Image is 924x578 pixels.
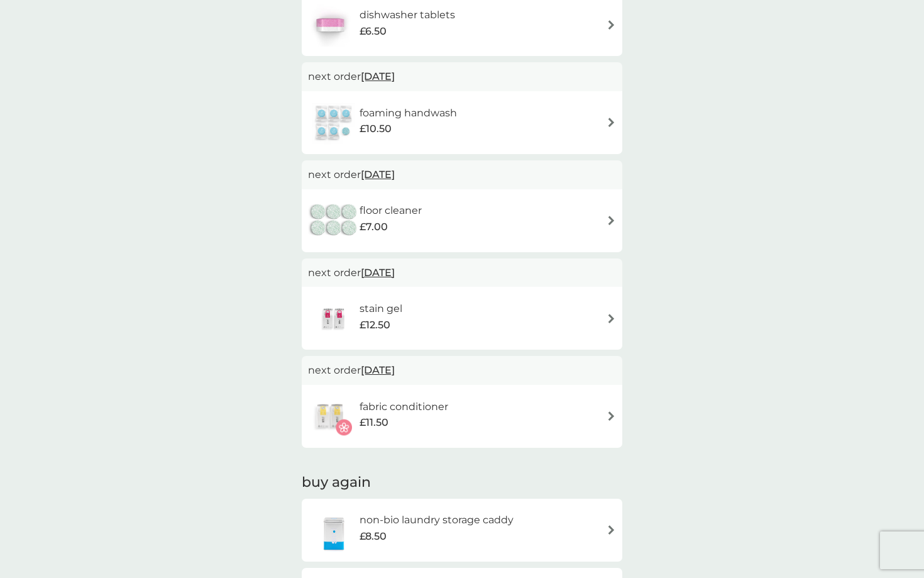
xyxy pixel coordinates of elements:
[308,362,616,379] p: next order
[308,508,360,552] img: non-bio laundry storage caddy
[607,216,616,225] img: arrow right
[360,7,455,23] h6: dishwasher tablets
[360,105,457,121] h6: foaming handwash
[308,69,616,85] p: next order
[360,121,392,137] span: £10.50
[308,101,360,145] img: foaming handwash
[361,358,395,382] span: [DATE]
[360,512,514,528] h6: non-bio laundry storage caddy
[308,3,352,47] img: dishwasher tablets
[360,203,422,219] h6: floor cleaner
[361,64,395,89] span: [DATE]
[360,317,390,333] span: £12.50
[607,118,616,127] img: arrow right
[360,219,388,235] span: £7.00
[607,314,616,323] img: arrow right
[302,473,622,492] h2: buy again
[360,301,402,317] h6: stain gel
[308,167,616,183] p: next order
[607,20,616,30] img: arrow right
[361,162,395,187] span: [DATE]
[308,265,616,281] p: next order
[360,528,387,545] span: £8.50
[360,414,388,431] span: £11.50
[308,394,352,438] img: fabric conditioner
[607,411,616,421] img: arrow right
[361,260,395,285] span: [DATE]
[360,399,448,415] h6: fabric conditioner
[308,199,360,243] img: floor cleaner
[607,525,616,535] img: arrow right
[308,296,360,340] img: stain gel
[360,23,387,40] span: £6.50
